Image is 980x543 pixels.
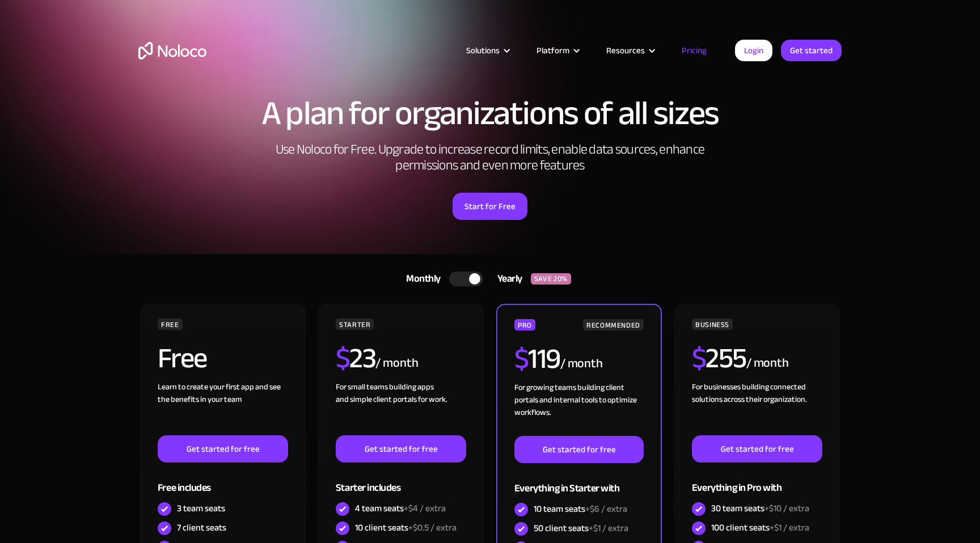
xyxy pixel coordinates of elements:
[668,43,721,58] a: Pricing
[781,40,842,61] a: Get started
[336,463,466,499] div: Starter includes
[692,463,822,499] div: Everything in Pro with
[483,270,531,287] div: Yearly
[692,381,822,435] div: For businesses building connected solutions across their organization. ‍
[735,40,772,61] a: Login
[138,42,206,60] a: home
[537,43,569,58] div: Platform
[534,503,627,515] div: 10 team seats
[158,463,288,499] div: Free includes
[158,435,288,463] a: Get started for free
[583,319,644,330] div: RECOMMENDED
[522,43,592,58] div: Platform
[336,344,376,372] h2: 23
[514,436,644,463] a: Get started for free
[177,502,225,515] div: 3 team seats
[263,142,717,173] h2: Use Noloco for Free. Upgrade to increase record limits, enable data sources, enhance permissions ...
[514,332,529,385] span: $
[692,435,822,463] a: Get started for free
[392,270,449,287] div: Monthly
[404,500,446,517] span: +$4 / extra
[606,43,645,58] div: Resources
[711,521,809,534] div: 100 client seats
[138,96,842,130] h1: A plan for organizations of all sizes
[692,319,733,330] div: BUSINESS
[355,502,446,515] div: 4 team seats
[336,435,466,463] a: Get started for free
[336,381,466,435] div: For small teams building apps and simple client portals for work. ‍
[692,344,746,372] h2: 255
[452,43,522,58] div: Solutions
[589,520,628,537] span: +$1 / extra
[408,519,457,536] span: +$0.5 / extra
[514,345,560,373] h2: 119
[375,354,418,372] div: / month
[158,381,288,435] div: Learn to create your first app and see the benefits in your team ‍
[746,354,789,372] div: / month
[585,500,627,517] span: +$6 / extra
[592,43,668,58] div: Resources
[453,193,527,220] a: Start for Free
[534,522,628,534] div: 50 client seats
[770,519,809,536] span: +$1 / extra
[764,500,809,517] span: +$10 / extra
[336,332,350,385] span: $
[177,521,226,534] div: 7 client seats
[158,344,207,372] h2: Free
[531,273,571,285] div: SAVE 20%
[355,521,457,534] div: 10 client seats
[514,463,644,500] div: Everything in Starter with
[711,502,809,515] div: 30 team seats
[466,43,500,58] div: Solutions
[692,332,706,385] span: $
[336,319,374,330] div: STARTER
[560,355,603,373] div: / month
[158,319,183,330] div: FREE
[514,319,535,330] div: PRO
[514,381,644,436] div: For growing teams building client portals and internal tools to optimize workflows.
